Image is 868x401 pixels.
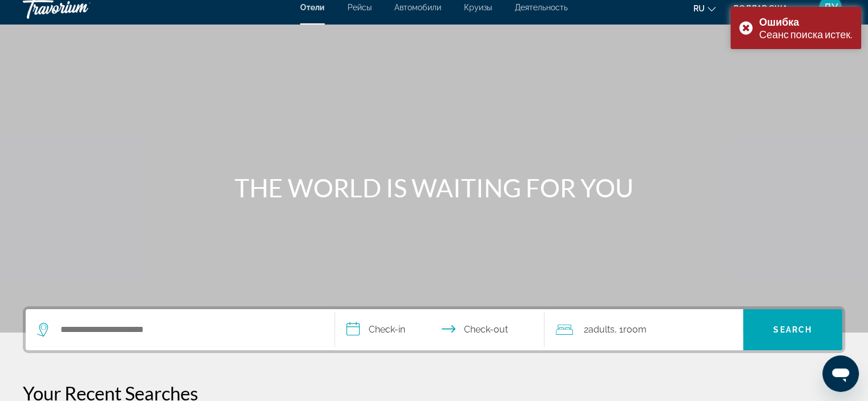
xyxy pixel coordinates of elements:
input: Search hotel destination [59,321,317,338]
button: Search [743,309,842,350]
a: Круизы [464,3,492,12]
font: Ошибка [759,15,799,28]
button: Travelers: 2 adults, 0 children [544,309,743,350]
span: Adults [588,324,614,335]
span: Search [773,325,812,334]
font: Сеанс поиска истек. [759,28,853,40]
a: Деятельность [515,3,568,12]
div: Search widget [26,309,842,350]
a: Рейсы [348,3,372,12]
a: Автомобили [394,3,441,12]
span: , 1 [614,322,646,338]
span: Room [623,324,646,335]
div: Ошибка [759,15,853,28]
h1: THE WORLD IS WAITING FOR YOU [220,173,648,202]
span: 2 [583,322,614,338]
iframe: Кнопка запуска окна обмена сообщениями [822,355,859,392]
font: ru [693,4,705,13]
font: ДУ [823,1,838,13]
a: Отели [300,3,325,12]
font: доллар США [733,4,788,13]
button: Select check in and out date [335,309,545,350]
